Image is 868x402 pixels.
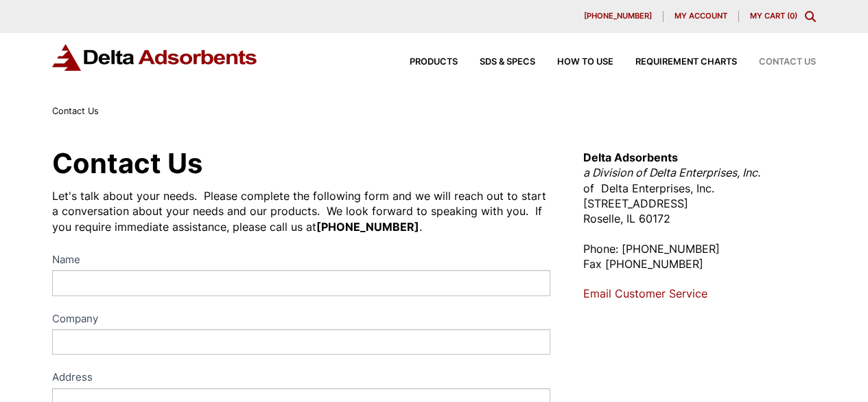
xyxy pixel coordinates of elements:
[583,241,816,272] p: Phone: [PHONE_NUMBER] Fax [PHONE_NUMBER]
[557,58,613,67] span: How to Use
[52,150,550,177] h1: Contact Us
[52,368,550,388] div: Address
[584,12,652,20] span: [PHONE_NUMBER]
[573,11,664,22] a: [PHONE_NUMBER]
[388,58,458,67] a: Products
[410,58,458,67] span: Products
[458,58,535,67] a: SDS & SPECS
[535,58,613,67] a: How to Use
[52,310,550,330] label: Company
[583,287,707,300] a: Email Customer Service
[583,150,678,164] strong: Delta Adsorbents
[52,188,550,234] div: Let's talk about your needs. Please complete the following form and we will reach out to start a ...
[583,150,816,227] p: of Delta Enterprises, Inc. [STREET_ADDRESS] Roselle, IL 60172
[750,11,797,21] a: My Cart (0)
[737,58,816,67] a: Contact Us
[759,58,816,67] span: Contact Us
[613,58,737,67] a: Requirement Charts
[52,106,99,116] span: Contact Us
[52,44,258,71] img: Delta Adsorbents
[583,166,760,179] em: a Division of Delta Enterprises, Inc.
[805,11,816,22] div: Toggle Modal Content
[52,251,550,271] label: Name
[664,11,739,22] a: My account
[675,12,727,20] span: My account
[480,58,535,67] span: SDS & SPECS
[635,58,737,67] span: Requirement Charts
[790,11,795,21] span: 0
[316,220,419,234] strong: [PHONE_NUMBER]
